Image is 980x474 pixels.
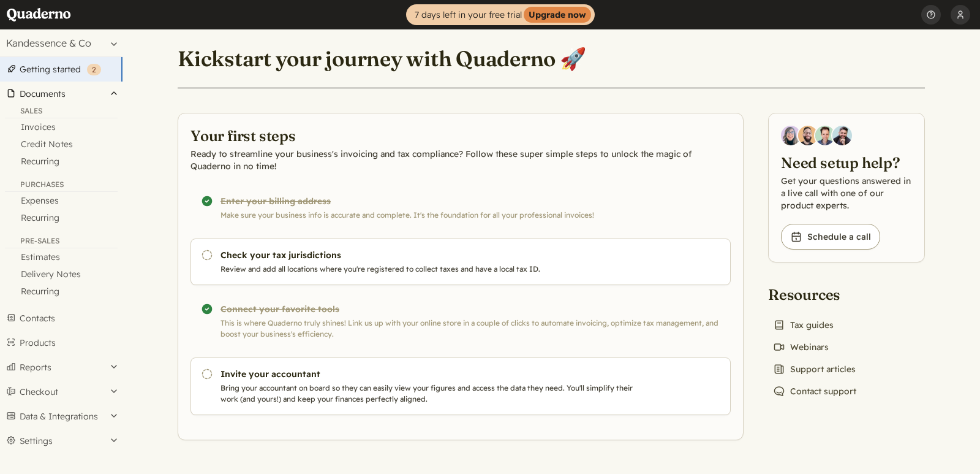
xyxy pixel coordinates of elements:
[221,368,638,380] h3: Invite your accountant
[221,383,638,405] p: Bring your accountant on board so they can easily view your figures and access the data they need...
[5,106,118,118] div: Sales
[815,126,835,145] img: Ivo Oltmans, Business Developer at Quaderno
[768,383,861,400] a: Contact support
[524,7,591,23] strong: Upgrade now
[190,148,731,172] p: Ready to streamline your business's invoicing and tax compliance? Follow these super simple steps...
[221,249,638,261] h3: Check your tax jurisdictions
[221,264,638,275] p: Review and add all locations where you're registered to collect taxes and have a local tax ID.
[781,153,912,172] h2: Need setup help?
[406,4,595,25] a: 7 days left in your free trialUpgrade now
[781,224,880,250] a: Schedule a call
[190,357,731,415] a: Invite your accountant Bring your accountant on board so they can easily view your figures and ac...
[768,285,861,304] h2: Resources
[5,180,118,192] div: Purchases
[798,126,818,145] img: Jairo Fumero, Account Executive at Quaderno
[178,45,586,72] h1: Kickstart your journey with Quaderno 🚀
[781,175,912,212] p: Get your questions answered in a live call with one of our product experts.
[781,126,801,145] img: Diana Carrasco, Account Executive at Quaderno
[832,126,852,145] img: Javier Rubio, DevRel at Quaderno
[768,338,834,356] a: Webinars
[190,126,731,145] h2: Your first steps
[768,361,861,378] a: Support articles
[190,239,731,285] a: Check your tax jurisdictions Review and add all locations where you're registered to collect taxe...
[92,65,96,74] span: 2
[768,316,839,334] a: Tax guides
[5,236,118,248] div: Pre-Sales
